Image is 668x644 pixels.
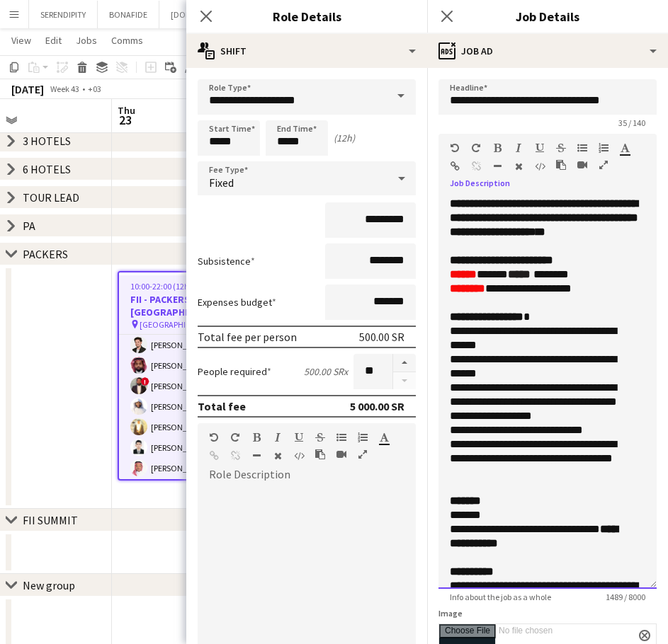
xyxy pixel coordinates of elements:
[471,142,481,154] button: Redo
[535,142,545,154] button: Underline
[11,34,31,47] span: View
[23,247,68,261] div: PACKERS
[294,432,304,443] button: Underline
[514,142,523,154] button: Italic
[251,450,261,461] button: Horizontal Line
[393,354,416,372] button: Increase
[118,104,135,117] span: Thu
[556,142,566,154] button: Strikethrough
[88,84,101,94] div: +03
[40,31,67,50] a: Edit
[427,7,668,25] h3: Job Details
[492,161,502,172] button: Horizontal Line
[159,1,245,28] button: [DOMAIN_NAME]
[427,34,668,68] div: Job Ad
[438,592,562,602] span: Info about the job as a whole
[45,34,62,47] span: Edit
[594,592,657,602] span: 1489 / 8000
[198,296,276,309] label: Expenses budget
[198,365,271,378] label: People required
[359,330,404,344] div: 500.00 SR
[70,31,103,50] a: Jobs
[294,450,304,461] button: HTML Code
[23,162,71,176] div: 6 HOTELS
[198,255,255,268] label: Subsistence
[315,449,325,460] button: Paste as plain text
[273,450,283,461] button: Clear Formatting
[140,319,217,330] span: [GEOGRAPHIC_DATA]
[186,7,427,25] h3: Role Details
[514,161,523,172] button: Clear Formatting
[209,176,234,190] span: Fixed
[251,432,261,443] button: Bold
[599,142,608,154] button: Ordered List
[336,449,346,460] button: Insert video
[130,281,192,292] span: 10:00-22:00 (12h)
[141,377,149,386] span: !
[556,159,566,171] button: Paste as plain text
[23,578,75,592] div: New group
[198,399,246,413] div: Total fee
[358,432,368,443] button: Ordered List
[334,132,355,144] div: (12h)
[577,159,587,171] button: Insert video
[492,142,502,154] button: Bold
[273,432,283,443] button: Italic
[198,330,297,344] div: Total fee per person
[47,84,82,94] span: Week 43
[23,134,71,148] div: 3 HOTELS
[29,1,98,28] button: SERENDIPITY
[6,31,37,50] a: View
[304,365,348,378] div: 500.00 SR x
[607,117,657,128] span: 35 / 140
[106,31,149,50] a: Comms
[119,249,275,482] app-card-role: 10:00-22:00 (12h)[PERSON_NAME][PERSON_NAME][PERSON_NAME][PERSON_NAME][PERSON_NAME]![PERSON_NAME][...
[350,399,404,413] div: 5 000.00 SR
[23,219,35,233] div: PA
[98,1,159,28] button: BONAFIDE
[358,449,368,460] button: Fullscreen
[450,161,460,172] button: Insert Link
[450,142,460,154] button: Undo
[23,190,79,205] div: TOUR LEAD
[620,142,630,154] button: Text Color
[577,142,587,154] button: Unordered List
[209,432,219,443] button: Undo
[119,293,275,318] h3: FII - PACKERS @ [GEOGRAPHIC_DATA]
[599,159,608,171] button: Fullscreen
[230,432,240,443] button: Redo
[23,513,78,527] div: FII SUMMIT
[336,432,346,443] button: Unordered List
[535,161,545,172] button: HTML Code
[111,34,143,47] span: Comms
[118,271,276,481] app-job-card: 10:00-22:00 (12h)10/10FII - PACKERS @ [GEOGRAPHIC_DATA] [GEOGRAPHIC_DATA]1 Role10:00-22:00 (12h)[...
[76,34,97,47] span: Jobs
[115,112,135,128] span: 23
[11,82,44,96] div: [DATE]
[315,432,325,443] button: Strikethrough
[379,432,389,443] button: Text Color
[186,34,427,68] div: Shift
